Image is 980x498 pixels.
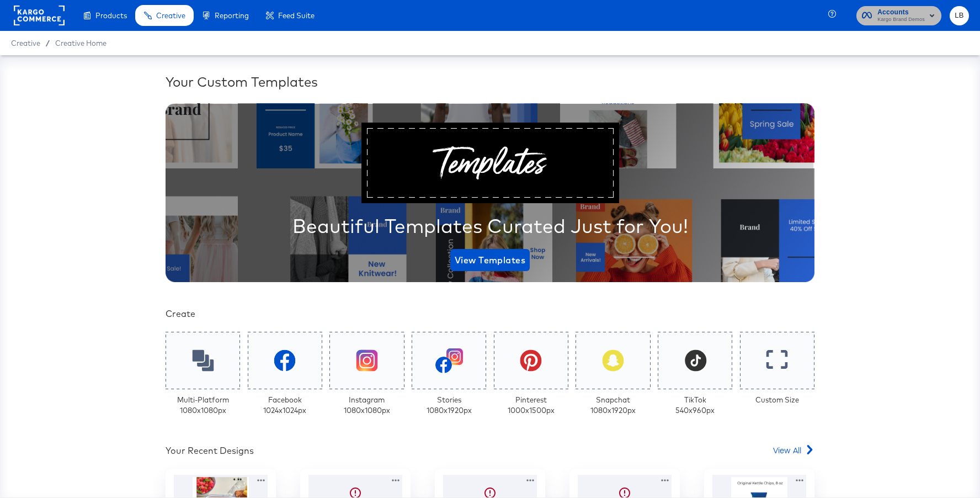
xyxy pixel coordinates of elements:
div: Facebook 1024 x 1024 px [263,395,306,415]
div: Snapchat 1080 x 1920 px [590,395,636,415]
button: AccountsKargo Brand Demos [856,6,941,25]
button: View Templates [450,249,530,271]
div: Multi-Platform 1080 x 1080 px [177,395,229,415]
span: / [40,39,55,47]
div: Custom Size [755,395,799,405]
span: Creative [11,39,40,47]
span: Creative [156,11,185,20]
div: Your Recent Designs [166,444,254,457]
div: Stories 1080 x 1920 px [427,395,472,415]
div: TikTok 540 x 960 px [675,395,715,415]
span: Kargo Brand Demos [877,15,925,24]
span: Accounts [877,7,925,18]
div: Beautiful Templates Curated Just for You! [292,212,688,240]
a: Creative Home [55,39,106,47]
span: Reporting [215,11,249,20]
a: View All [773,444,814,460]
button: LB [950,6,969,25]
div: Instagram 1080 x 1080 px [344,395,390,415]
span: Products [95,11,127,20]
div: Create [166,308,814,320]
span: View All [773,444,801,455]
span: LB [954,9,965,22]
div: Pinterest 1000 x 1500 px [508,395,555,415]
span: View Templates [455,252,525,268]
div: Your Custom Templates [166,72,814,91]
span: Feed Suite [278,11,315,20]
